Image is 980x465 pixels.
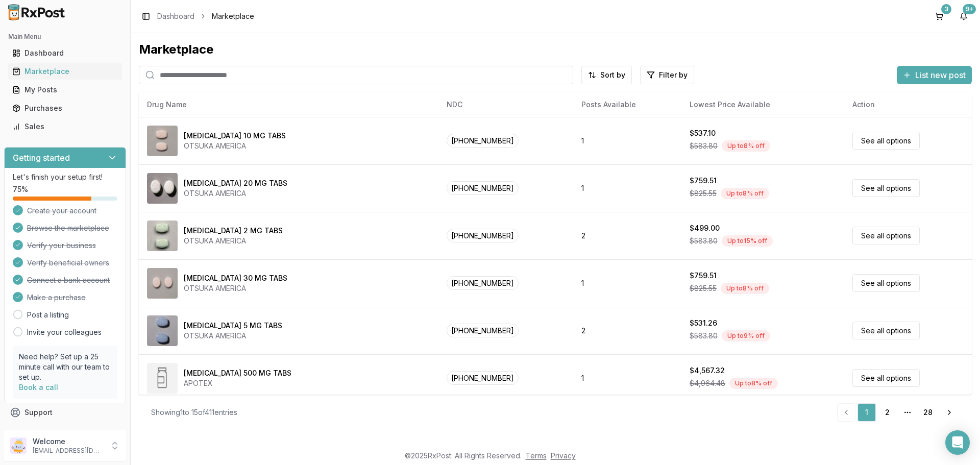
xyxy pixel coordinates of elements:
div: OTSUKA AMERICA [184,331,282,341]
div: $4,567.32 [690,365,725,376]
div: Up to 8 % off [721,188,769,199]
a: 2 [878,403,896,422]
a: My Posts [8,81,122,99]
div: OTSUKA AMERICA [184,236,283,246]
a: Terms [526,451,547,460]
p: Need help? Set up a 25 minute call with our team to set up. [19,352,111,382]
span: Sort by [600,70,625,80]
th: Action [844,92,972,117]
h3: Getting started [13,152,70,164]
span: [PHONE_NUMBER] [447,181,519,195]
span: $4,964.48 [690,378,725,388]
td: 1 [573,259,681,307]
button: Dashboard [4,45,126,61]
span: $583.80 [690,331,718,341]
div: Up to 8 % off [729,378,778,389]
span: Create your account [27,206,96,216]
img: User avatar [10,437,27,454]
p: [EMAIL_ADDRESS][DOMAIN_NAME] [33,447,104,455]
div: OTSUKA AMERICA [184,141,286,151]
button: 9+ [955,8,972,25]
span: [PHONE_NUMBER] [447,229,519,242]
div: Open Intercom Messenger [945,430,970,455]
button: Marketplace [4,63,126,80]
th: Lowest Price Available [681,92,844,117]
a: 1 [857,403,876,422]
nav: pagination [837,403,960,422]
a: See all options [852,274,920,292]
th: Posts Available [573,92,681,117]
a: See all options [852,369,920,387]
button: Feedback [4,422,126,440]
td: 2 [573,212,681,259]
div: [MEDICAL_DATA] 5 MG TABS [184,321,282,331]
th: NDC [438,92,573,117]
p: Let's finish your setup first! [13,172,117,182]
div: APOTEX [184,378,291,388]
a: List new post [897,71,972,81]
button: List new post [897,66,972,84]
span: [PHONE_NUMBER] [447,276,519,290]
td: 2 [573,307,681,354]
button: Support [4,403,126,422]
div: Up to 15 % off [722,235,773,247]
span: [PHONE_NUMBER] [447,371,519,385]
div: $759.51 [690,176,717,186]
div: 3 [941,4,951,14]
div: $537.10 [690,128,716,138]
span: Marketplace [212,11,254,21]
button: Sort by [581,66,632,84]
td: 1 [573,354,681,402]
div: Up to 8 % off [721,283,769,294]
span: Verify your business [27,240,96,251]
a: Book a call [19,383,58,391]
img: Abilify 5 MG TABS [147,315,178,346]
div: Purchases [12,103,118,113]
span: Connect a bank account [27,275,110,285]
button: Purchases [4,100,126,116]
div: [MEDICAL_DATA] 500 MG TABS [184,368,291,378]
button: Sales [4,118,126,135]
img: RxPost Logo [4,4,69,20]
div: [MEDICAL_DATA] 2 MG TABS [184,226,283,236]
a: Privacy [551,451,576,460]
button: 3 [931,8,947,25]
div: Dashboard [12,48,118,58]
a: Dashboard [157,11,194,21]
img: Abiraterone Acetate 500 MG TABS [147,363,178,394]
a: Invite your colleagues [27,327,102,337]
a: Dashboard [8,44,122,62]
a: Purchases [8,99,122,117]
a: See all options [852,179,920,197]
a: Post a listing [27,310,69,320]
th: Drug Name [139,92,438,117]
span: 75 % [13,184,28,194]
div: 9+ [963,4,976,14]
div: OTSUKA AMERICA [184,283,287,293]
div: Up to 9 % off [722,330,770,341]
a: See all options [852,132,920,150]
div: [MEDICAL_DATA] 30 MG TABS [184,273,287,283]
a: 28 [919,403,937,422]
h2: Main Menu [8,33,122,41]
a: See all options [852,227,920,244]
div: Marketplace [12,66,118,77]
div: Sales [12,121,118,132]
span: Feedback [24,426,59,436]
span: List new post [915,69,966,81]
div: $759.51 [690,271,717,281]
div: Up to 8 % off [722,140,770,152]
span: Verify beneficial owners [27,258,109,268]
div: [MEDICAL_DATA] 10 MG TABS [184,131,286,141]
div: $499.00 [690,223,720,233]
td: 1 [573,164,681,212]
a: Marketplace [8,62,122,81]
img: Abilify 10 MG TABS [147,126,178,156]
td: 1 [573,117,681,164]
span: $825.55 [690,188,717,199]
div: OTSUKA AMERICA [184,188,287,199]
button: Filter by [640,66,694,84]
a: Sales [8,117,122,136]
span: [PHONE_NUMBER] [447,134,519,148]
